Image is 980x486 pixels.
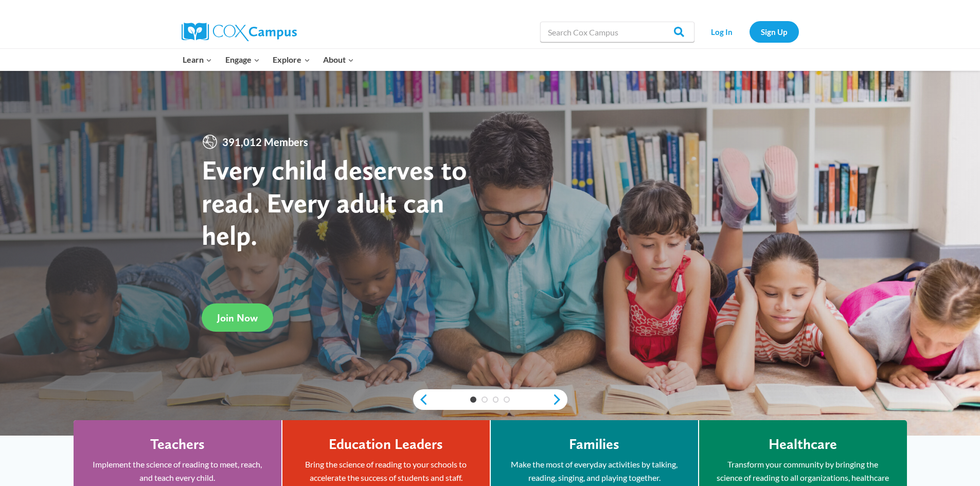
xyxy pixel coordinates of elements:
[202,153,467,251] strong: Every child deserves to read. Every adult can help.
[700,21,799,42] nav: Secondary Navigation
[89,458,266,484] p: Implement the science of reading to meet, reach, and teach every child.
[769,436,837,453] h4: Healthcare
[504,397,510,403] a: 4
[413,393,429,406] a: previous
[298,458,474,484] p: Bring the science of reading to your schools to accelerate the success of students and staff.
[176,49,361,70] nav: Primary Navigation
[218,134,312,150] span: 391,012 Members
[183,53,212,66] span: Learn
[323,53,354,66] span: About
[700,21,744,42] a: Log In
[329,436,443,453] h4: Education Leaders
[413,389,567,410] div: content slider buttons
[493,397,499,403] a: 3
[750,21,799,42] a: Sign Up
[552,393,567,406] a: next
[225,53,260,66] span: Engage
[273,53,310,66] span: Explore
[150,436,205,453] h4: Teachers
[482,397,488,403] a: 2
[182,23,297,41] img: Cox Campus
[569,436,619,453] h4: Families
[506,458,683,484] p: Make the most of everyday activities by talking, reading, singing, and playing together.
[540,22,694,42] input: Search Cox Campus
[470,397,476,403] a: 1
[217,312,258,324] span: Join Now
[202,303,273,332] a: Join Now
